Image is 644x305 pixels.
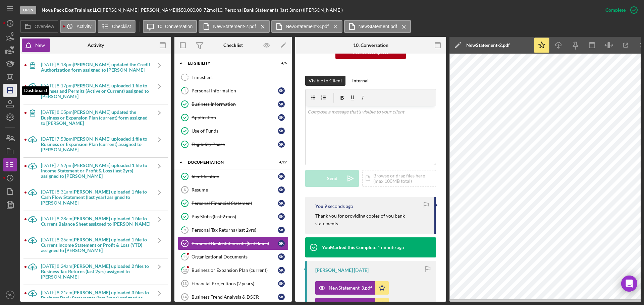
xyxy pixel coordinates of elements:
label: Overview [35,24,54,29]
div: [DATE] 8:17pm [41,83,151,99]
tspan: 13 [182,282,186,286]
div: Use of Funds [192,128,278,134]
button: Visible to Client [305,76,345,86]
div: [DATE] 8:31am [41,189,151,205]
div: Personal Information [192,88,278,93]
b: Nova Pack Dog Training LLC [42,7,100,13]
b: [PERSON_NAME] uploaded 1 file to Income Statement or Profit & Loss (last 2yrs) assigned to [PERSO... [41,162,147,179]
div: Send [327,170,337,187]
b: [PERSON_NAME] uploaded 1 file to Business or Expansion Plan (current) assigned to [PERSON_NAME] [41,136,147,152]
div: Personal Tax Returns (last 2yrs) [192,227,278,233]
div: 72 mo [204,7,216,13]
div: [PERSON_NAME] [PERSON_NAME] | [101,7,178,13]
div: S K [278,173,285,180]
div: [DATE] 8:24am [41,263,151,280]
b: [PERSON_NAME] uploaded 1 file to Licenses and Permits (Active or Current) assigned to [PERSON_NAME] [41,83,149,99]
b: [PERSON_NAME] updated the Credit Authorization form assigned to [PERSON_NAME] [41,62,150,73]
a: [DATE] 8:05pm[PERSON_NAME] updated the Business or Expansion Plan (current) form assigned to [PER... [24,104,168,131]
div: | [42,7,101,13]
div: Open Intercom Messenger [621,276,637,292]
a: [DATE] 7:52pm[PERSON_NAME] uploaded 1 file to Income Statement or Profit & Loss (last 2yrs) assig... [24,158,168,184]
div: You [315,204,323,209]
button: 10. Conversation [143,20,197,33]
div: New [35,39,45,52]
b: [PERSON_NAME] updated the Business or Expansion Plan (current) form assigned to [PERSON_NAME] [41,109,148,126]
tspan: 9 [184,228,186,232]
a: Eligibility PhaseSK [178,138,288,151]
div: Business Information [192,101,278,107]
div: S K [278,128,285,134]
div: S K [278,267,285,274]
div: S K [278,200,285,207]
div: $50,000.00 [178,7,204,13]
p: Thank you for providing copies of you bank statements [315,212,428,227]
time: 2025-08-12 12:17 [354,268,369,273]
a: Personal Financial StatementSK [178,197,288,210]
div: [PERSON_NAME] [315,268,353,273]
div: Checklist [223,43,243,48]
div: S K [278,101,285,107]
button: Activity [60,20,96,33]
button: NewStatement-3.pdf [315,281,389,295]
div: Personal Financial Statement [192,201,278,206]
a: 14Business Trend Analysis & DSCRSK [178,290,288,304]
div: Business or Expansion Plan (current) [192,268,278,273]
div: Complete [605,3,626,17]
div: S K [278,294,285,300]
div: [DATE] 8:18pm [41,62,151,73]
a: Pay Stubs (last 2 mos)SK [178,210,288,223]
a: 9Personal Tax Returns (last 2yrs)SK [178,223,288,237]
a: [DATE] 8:28am[PERSON_NAME] uploaded 1 file to Current Balance Sheet assigned to [PERSON_NAME] [24,211,168,232]
tspan: 14 [182,295,187,299]
button: Send [305,170,359,187]
div: Eligibility Phase [192,142,278,147]
div: [DATE] 8:28am [41,216,151,227]
div: S K [278,280,285,287]
a: 11Organizational DocumentsSK [178,250,288,263]
a: [DATE] 8:17pm[PERSON_NAME] uploaded 1 file to Licenses and Permits (Active or Current) assigned t... [24,78,168,104]
div: [DATE] 8:26am [41,237,151,253]
b: [PERSON_NAME] uploaded 1 file to Current Balance Sheet assigned to [PERSON_NAME] [41,216,150,227]
a: 13Financial Projections (2 years)SK [178,277,288,290]
div: Activity [88,43,104,48]
div: S K [278,87,285,94]
div: Open [20,6,36,14]
a: [DATE] 8:18pm[PERSON_NAME] updated the Credit Authorization form assigned to [PERSON_NAME] [24,57,168,78]
a: Business InformationSK [178,97,288,111]
tspan: 6 [184,188,186,192]
text: SN [8,293,12,297]
button: SN [3,288,17,302]
div: Financial Projections (2 years) [192,281,278,286]
a: [DATE] 8:31am[PERSON_NAME] uploaded 1 file to Cash Flow Statement (last year) assigned to [PERSON... [24,184,168,210]
div: Organizational Documents [192,254,278,259]
div: [DATE] 7:52pm [41,163,151,179]
div: You Marked this Complete [322,245,376,250]
a: 12Business or Expansion Plan (current)SK [178,263,288,277]
div: S K [278,141,285,148]
b: [PERSON_NAME] uploaded 1 file to Current Income Statement or Profit & Loss (YTD) assigned to [PER... [41,237,147,253]
div: S K [278,253,285,260]
div: Business Trend Analysis & DSCR [192,294,278,300]
button: Overview [20,20,58,33]
a: 6ResumeSK [178,183,288,197]
b: [PERSON_NAME] uploaded 2 files to Business Tax Returns (last 2yrs) assigned to [PERSON_NAME] [41,263,149,280]
button: Internal [349,76,372,86]
a: [DATE] 7:53pm[PERSON_NAME] uploaded 1 file to Business or Expansion Plan (current) assigned to [P... [24,131,168,157]
div: S K [278,240,285,247]
b: [PERSON_NAME] uploaded 1 file to Cash Flow Statement (last year) assigned to [PERSON_NAME] [41,189,147,205]
a: ApplicationSK [178,111,288,124]
div: 4 / 27 [275,160,287,164]
div: NewStatement-2.pdf [466,43,510,48]
div: 10. Conversation [353,43,388,48]
div: Eligibility [188,61,270,65]
div: S K [278,186,285,193]
label: 10. Conversation [157,24,193,29]
label: NewStatement.pdf [359,24,397,29]
div: S K [278,213,285,220]
button: NewStatement-2.pdf [199,20,270,33]
time: 2025-08-14 14:51 [377,245,404,250]
tspan: 1 [184,88,186,93]
div: Pay Stubs (last 2 mos) [192,214,278,219]
div: Internal [352,76,369,86]
div: Documentation [188,160,270,164]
